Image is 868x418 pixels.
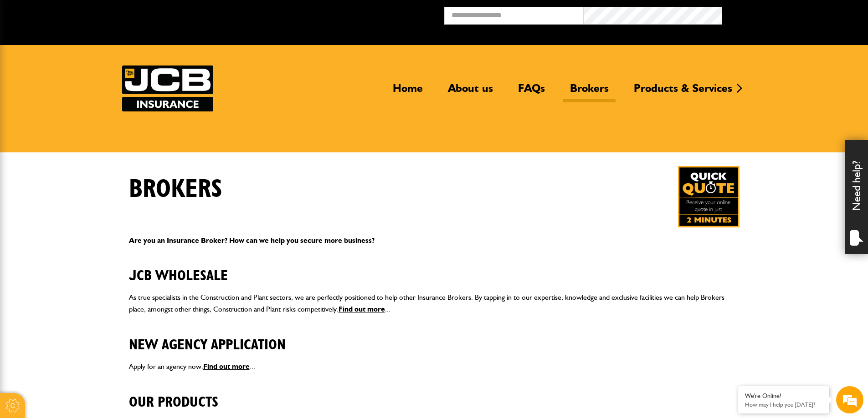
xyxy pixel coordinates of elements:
a: Find out more [339,305,385,313]
p: As true specialists in the Construction and Plant sectors, we are perfectly positioned to help ot... [129,292,740,315]
a: JCB Insurance Services [122,65,213,111]
h1: Brokers [129,174,222,205]
a: Brokers [563,81,616,102]
h2: JCB Wholesale [129,253,740,284]
img: JCB Insurance Services logo [122,65,213,111]
div: Need help? [845,140,868,254]
p: Are you an Insurance Broker? How can we help you secure more business? [129,235,740,247]
a: About us [441,81,500,102]
a: Home [386,81,430,102]
a: FAQs [511,81,552,102]
a: Products & Services [627,81,739,102]
a: Get your insurance quote in just 2-minutes [678,166,740,227]
div: We're Online! [745,392,822,400]
h2: New Agency Application [129,322,740,353]
button: Broker Login [722,7,861,21]
img: Quick Quote [678,166,740,227]
p: Apply for an agency now. ... [129,361,740,373]
h2: Our Products [129,380,740,411]
a: Find out more [203,362,250,371]
p: How may I help you today? [745,401,822,408]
